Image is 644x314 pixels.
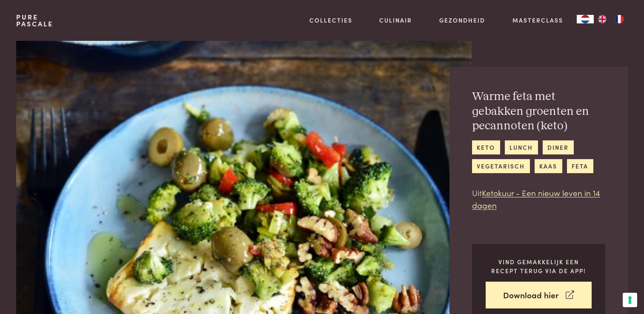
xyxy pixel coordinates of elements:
a: Culinair [379,16,412,25]
button: Uw voorkeuren voor toestemming voor trackingtechnologieën [623,293,637,307]
a: Gezondheid [439,16,485,25]
a: vegetarisch [472,159,530,173]
a: diner [543,140,574,154]
aside: Language selected: Nederlands [577,15,628,23]
p: Vind gemakkelijk een recept terug via de app! [486,257,592,275]
a: EN [594,15,611,23]
a: feta [567,159,593,173]
a: PurePascale [16,14,53,27]
img: Warme feta met gebakken groenten en pecannoten (keto) [16,41,471,314]
a: Collecties [309,16,352,25]
a: FR [611,15,628,23]
a: NL [577,15,594,23]
h2: Warme feta met gebakken groenten en pecannoten (keto) [472,89,605,134]
ul: Language list [594,15,628,23]
a: keto [472,140,500,154]
a: lunch [505,140,538,154]
div: Language [577,15,594,23]
a: Ketokuur - Een nieuw leven in 14 dagen [472,187,600,211]
a: kaas [535,159,562,173]
a: Download hier [486,282,592,308]
p: Uit [472,187,605,211]
a: Masterclass [512,16,563,25]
